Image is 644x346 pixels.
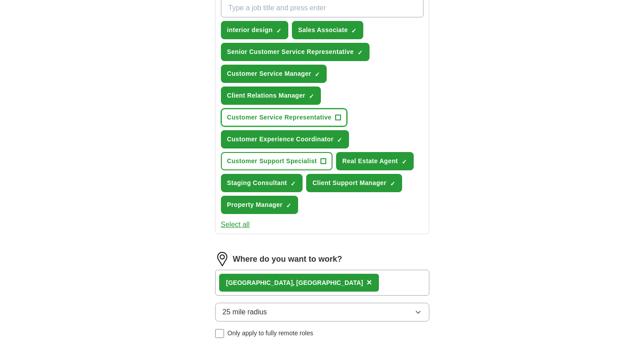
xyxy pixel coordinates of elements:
[221,21,288,39] button: interior design✓
[221,65,327,83] button: Customer Service Manager✓
[390,180,395,187] span: ✓
[215,329,224,338] input: Only apply to fully remote roles
[298,25,348,35] span: Sales Associate
[227,113,332,122] span: Customer Service Representative
[366,277,372,287] span: ×
[227,69,312,78] span: Customer Service Manager
[342,157,398,166] span: Real Estate Agent
[351,27,357,34] span: ✓
[291,180,296,187] span: ✓
[227,200,283,210] span: Property Manager
[312,178,386,188] span: Client Support Manager
[309,93,314,100] span: ✓
[221,130,349,148] button: Customer Experience Coordinator✓
[228,329,313,338] span: Only apply to fully remote roles
[227,178,287,188] span: Staging Consultant
[227,157,317,166] span: Customer Support Specialist
[276,27,282,34] span: ✓
[227,47,354,57] span: Senior Customer Service Representative
[221,108,347,127] button: Customer Service Representative
[227,25,273,35] span: interior design
[221,174,303,192] button: Staging Consultant✓
[402,158,407,165] span: ✓
[233,253,342,265] label: Where do you want to work?
[306,174,402,192] button: Client Support Manager✓
[315,71,320,78] span: ✓
[366,276,372,289] button: ×
[221,86,321,105] button: Client Relations Manager✓
[336,152,413,170] button: Real Estate Agent✓
[227,135,334,144] span: Customer Experience Coordinator
[223,307,267,317] span: 25 mile radius
[221,196,299,214] button: Property Manager✓
[292,21,363,39] button: Sales Associate✓
[357,49,363,56] span: ✓
[221,219,250,230] button: Select all
[221,43,370,61] button: Senior Customer Service Representative✓
[221,152,333,170] button: Customer Support Specialist
[337,136,342,144] span: ✓
[215,303,429,321] button: 25 mile radius
[227,91,306,100] span: Client Relations Manager
[226,278,363,288] div: [GEOGRAPHIC_DATA], [GEOGRAPHIC_DATA]
[215,252,229,266] img: location.png
[286,202,291,209] span: ✓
